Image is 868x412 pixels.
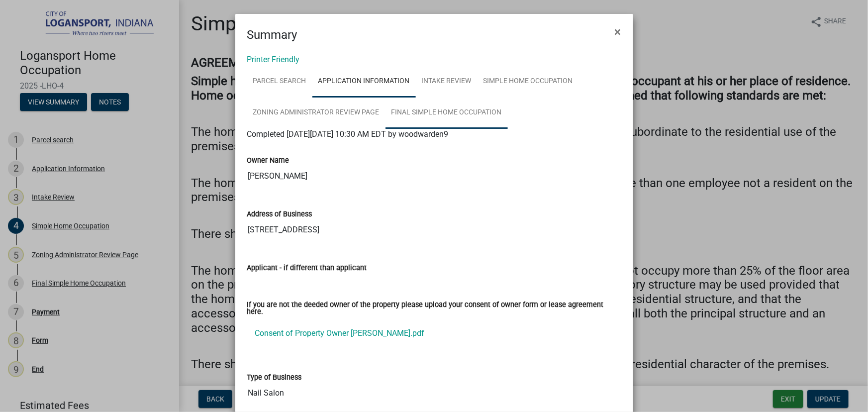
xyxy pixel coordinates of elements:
a: Zoning Administrator Review Page [247,97,386,129]
a: Simple Home Occupation [478,66,579,98]
a: Final Simple Home Occupation [386,97,508,129]
a: Application Information [312,66,416,98]
a: Parcel search [247,66,312,98]
label: Type of Business [247,374,302,381]
label: Applicant - if different than applicant [247,265,367,272]
label: Owner Name [247,157,289,164]
label: Address of Business [247,211,312,218]
span: Completed [DATE][DATE] 10:30 AM EDT by woodwarden9 [247,129,449,139]
a: Printer Friendly [247,55,300,64]
span: × [615,25,621,39]
label: If you are not the deeded owner of the property please upload your consent of owner form or lease... [247,302,621,316]
h4: Summary [247,26,297,44]
a: Intake Review [416,66,478,98]
button: Close [607,18,629,46]
a: Consent of Property Owner [PERSON_NAME].pdf [247,321,621,345]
